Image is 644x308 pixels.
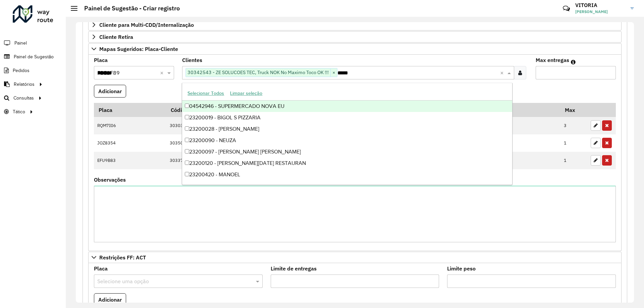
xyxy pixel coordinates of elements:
span: Relatórios [14,81,35,88]
span: 30342543 - ZE SOLUCOES TEC, Truck NOK No Maximo Toco OK !!! [186,68,330,76]
label: Observações [94,176,126,184]
td: 30350070 [166,134,354,152]
div: 23200464 - MERCADO PARAYBA [182,180,512,192]
a: Cliente para Multi-CDD/Internalização [88,19,622,30]
label: Placa [94,264,108,272]
span: × [330,69,337,77]
button: Limpar seleção [227,88,265,99]
span: Tático [13,108,25,115]
ng-dropdown-panel: Options list [182,83,512,185]
th: Max [560,103,587,117]
div: 23200420 - MANOEL [182,169,512,180]
span: Clear all [160,69,166,77]
button: Selecionar Todos [184,88,227,99]
div: 23200019 - BIGOL S PIZZARIA [182,112,512,123]
h2: Painel de Sugestão - Criar registro [77,5,180,12]
span: Painel [14,40,27,47]
label: Clientes [182,56,202,64]
span: Cliente Retira [99,34,133,40]
div: 23200097 - [PERSON_NAME] [PERSON_NAME] [182,146,512,158]
span: Mapas Sugeridos: Placa-Cliente [99,46,178,52]
span: Restrições FF: ACT [99,255,146,260]
th: Código Cliente [166,103,354,117]
div: Mapas Sugeridos: Placa-Cliente [88,55,622,251]
div: 23200028 - [PERSON_NAME] [182,123,512,135]
h3: VITORIA [575,2,626,8]
a: Cliente Retira [88,31,622,43]
label: Limite de entregas [271,264,317,272]
label: Limite peso [447,264,476,272]
span: Pedidos [13,67,30,74]
td: EFU9B83 [94,152,166,169]
label: Max entregas [536,56,569,64]
td: 1 [560,152,587,169]
div: 04542946 - SUPERMERCADO NOVA EU [182,101,512,112]
a: Contato Rápido [559,1,574,16]
span: [PERSON_NAME] [575,9,626,15]
span: Painel de Sugestão [14,53,54,60]
td: 1 [560,134,587,152]
span: Cliente para Multi-CDD/Internalização [99,22,194,27]
a: Mapas Sugeridos: Placa-Cliente [88,43,622,55]
label: Placa [94,56,108,64]
span: Clear all [500,69,506,77]
td: RQM7I06 [94,117,166,134]
td: 30337421 [166,152,354,169]
a: Restrições FF: ACT [88,252,622,263]
td: 3 [560,117,587,134]
td: 30303806 [166,117,354,134]
th: Placa [94,103,166,117]
em: Máximo de clientes que serão colocados na mesma rota com os clientes informados [571,59,576,65]
button: Adicionar [94,85,126,98]
div: 23200090 - NEUZA [182,135,512,146]
button: Adicionar [94,293,126,306]
span: Consultas [13,95,34,102]
div: 23200120 - [PERSON_NAME][DATE] RESTAURAN [182,158,512,169]
td: JOZ8354 [94,134,166,152]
